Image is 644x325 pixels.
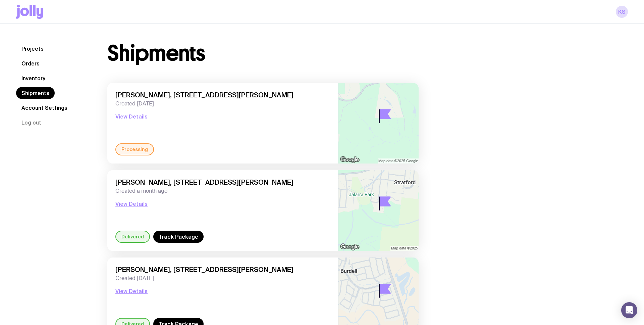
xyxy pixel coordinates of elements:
[115,231,150,243] div: Delivered
[115,143,154,155] div: Processing
[621,302,637,318] div: Open Intercom Messenger
[107,43,205,64] h1: Shipments
[338,170,419,251] img: staticmap
[16,117,47,129] button: Log out
[115,200,148,208] button: View Details
[115,100,330,107] span: Created [DATE]
[115,266,330,274] span: [PERSON_NAME], [STREET_ADDRESS][PERSON_NAME]
[115,275,330,282] span: Created [DATE]
[115,188,330,194] span: Created a month ago
[16,72,51,84] a: Inventory
[115,287,148,295] button: View Details
[115,91,330,99] span: [PERSON_NAME], [STREET_ADDRESS][PERSON_NAME]
[338,83,419,164] img: staticmap
[115,178,330,186] span: [PERSON_NAME], [STREET_ADDRESS][PERSON_NAME]
[16,87,55,99] a: Shipments
[16,57,45,69] a: Orders
[115,112,148,121] button: View Details
[153,231,204,243] a: Track Package
[616,6,628,18] a: kS
[16,102,73,114] a: Account Settings
[16,43,49,55] a: Projects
